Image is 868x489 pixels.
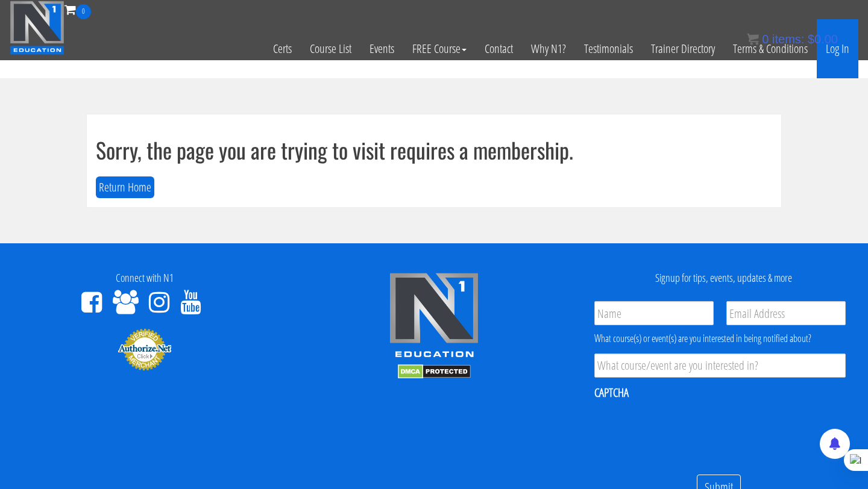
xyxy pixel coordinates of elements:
img: DMCA.com Protection Status [398,364,471,379]
iframe: reCAPTCHA [594,408,778,455]
a: 0 items: $0.00 [747,33,838,46]
span: items: [772,33,804,46]
a: Contact [476,19,522,78]
a: Events [360,19,403,78]
label: CAPTCHA [594,385,629,400]
a: Trainer Directory [642,19,724,78]
a: FREE Course [403,19,476,78]
input: Email Address [726,301,846,325]
h4: Signup for tips, events, updates & more [588,272,859,284]
span: $ [808,33,814,46]
input: Name [594,301,714,325]
img: Authorize.Net Merchant - Click to Verify [118,328,172,371]
img: icon11.png [747,33,759,45]
bdi: 0.00 [808,33,838,46]
a: Terms & Conditions [724,19,817,78]
span: 0 [762,33,769,46]
a: Why N1? [522,19,575,78]
input: What course/event are you interested in? [594,354,846,378]
a: 0 [64,1,91,17]
h4: Connect with N1 [9,272,280,284]
button: Return Home [96,176,154,199]
a: Certs [264,19,301,78]
a: Course List [301,19,360,78]
span: 0 [76,4,91,19]
a: Testimonials [575,19,642,78]
a: Log In [817,19,858,78]
div: What course(s) or event(s) are you interested in being notified about? [594,331,846,346]
h1: Sorry, the page you are trying to visit requires a membership. [96,138,772,162]
img: n1-education [10,1,64,55]
img: n1-edu-logo [389,272,479,361]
